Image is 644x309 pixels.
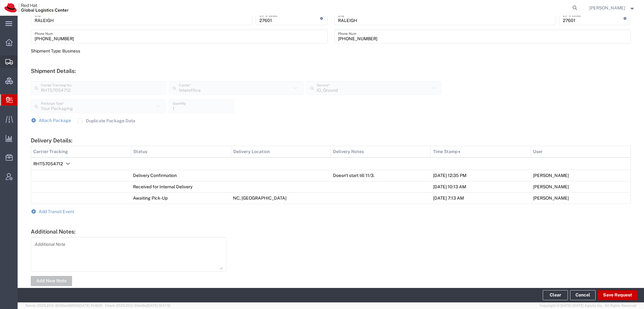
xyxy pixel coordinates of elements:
[33,161,63,166] span: RHT57054712
[79,304,102,307] span: [DATE] 10:18:31
[78,118,135,123] label: Duplicate Package Data
[131,170,231,181] td: Delivery Confirmation
[589,4,636,12] button: [PERSON_NAME]
[39,118,71,123] span: Attach Package
[431,181,531,192] td: [DATE] 10:13 AM
[531,192,631,204] td: [PERSON_NAME]
[531,181,631,192] td: [PERSON_NAME]
[540,303,636,308] span: Copyright © [DATE]-[DATE] Agistix Inc., All Rights Reserved
[431,192,531,204] td: [DATE] 7:13 AM
[231,146,331,157] th: Delivery Location
[331,170,431,181] td: Doesn't start till 11/3.
[131,192,231,204] td: Awaiting Pick-Up
[31,48,328,54] div: Shipment Type: Business
[543,290,568,300] button: Clear
[39,209,74,214] span: Add Transit Event
[598,290,637,300] button: Save Request
[4,3,69,13] img: logo
[31,137,631,144] h5: Delivery Details:
[131,146,231,157] th: Status
[531,170,631,181] td: [PERSON_NAME]
[147,304,170,307] span: [DATE] 10:17:12
[105,304,170,307] span: Client: 2025.20.0-314a16e
[131,181,231,192] td: Received for Internal Delivery
[589,4,625,11] span: Kirk Newcross
[231,192,331,204] td: NC, [GEOGRAPHIC_DATA]
[31,228,631,235] h5: Additional Notes:
[25,304,102,307] span: Server: 2025.20.0-32d5ea39505
[31,146,631,204] table: Delivery Details:
[531,146,631,157] th: User
[31,146,131,157] th: Carrier Tracking
[431,146,531,157] th: Time Stamp
[331,146,431,157] th: Delivery Notes
[570,290,596,300] a: Cancel
[431,170,531,181] td: [DATE] 12:35 PM
[31,68,631,74] h5: Shipment Details:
